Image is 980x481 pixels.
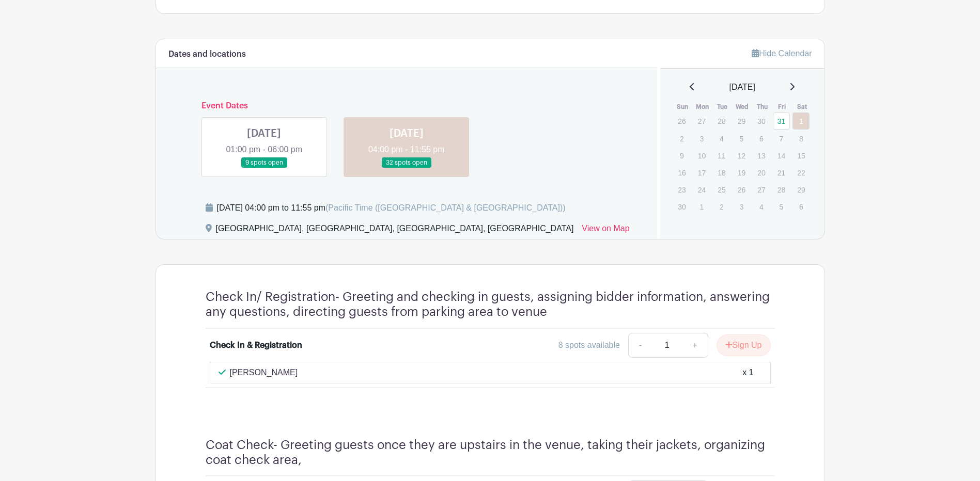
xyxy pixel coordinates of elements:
[792,131,810,147] p: 8
[206,438,775,468] h4: Coat Check- Greeting guests once they are upstairs in the venue, taking their jackets, organizing...
[713,182,730,198] p: 25
[558,339,620,351] div: 8 spots available
[693,199,710,215] p: 1
[693,182,710,198] p: 24
[729,81,755,93] span: [DATE]
[773,165,790,181] p: 21
[210,339,302,351] div: Check In & Registration
[752,49,812,58] a: Hide Calendar
[216,222,574,239] div: [GEOGRAPHIC_DATA], [GEOGRAPHIC_DATA], [GEOGRAPHIC_DATA], [GEOGRAPHIC_DATA]
[217,202,566,214] div: [DATE] 04:00 pm to 11:55 pm
[673,199,690,215] p: 30
[753,199,770,215] p: 4
[713,131,730,147] p: 4
[733,131,750,147] p: 5
[693,148,710,164] p: 10
[673,148,690,164] p: 9
[733,102,753,112] th: Wed
[673,113,690,129] p: 26
[733,199,750,215] p: 3
[230,366,298,379] p: [PERSON_NAME]
[792,165,810,181] p: 22
[792,113,810,130] a: 1
[673,165,690,181] p: 16
[792,199,810,215] p: 6
[206,290,775,319] h4: Check In/ Registration- Greeting and checking in guests, assigning bidder information, answering ...
[773,113,790,130] a: 31
[753,182,770,198] p: 27
[773,182,790,198] p: 28
[753,113,770,129] p: 30
[753,131,770,147] p: 6
[753,148,770,164] p: 13
[792,148,810,164] p: 15
[773,131,790,147] p: 7
[713,165,730,181] p: 18
[792,182,810,198] p: 29
[733,165,750,181] p: 19
[693,165,710,181] p: 17
[693,102,713,112] th: Mon
[773,199,790,215] p: 5
[168,50,246,59] h6: Dates and locations
[582,222,629,239] a: View on Map
[772,102,792,112] th: Fri
[717,334,771,356] button: Sign Up
[713,148,730,164] p: 11
[673,131,690,147] p: 2
[742,366,753,379] div: x 1
[628,333,652,358] a: -
[733,182,750,198] p: 26
[673,102,693,112] th: Sun
[773,148,790,164] p: 14
[753,165,770,181] p: 20
[733,113,750,129] p: 29
[693,113,710,129] p: 27
[713,113,730,129] p: 28
[193,101,620,111] h6: Event Dates
[752,102,772,112] th: Thu
[713,199,730,215] p: 2
[673,182,690,198] p: 23
[682,333,708,358] a: +
[733,148,750,164] p: 12
[712,102,733,112] th: Tue
[693,131,710,147] p: 3
[325,203,566,212] span: (Pacific Time ([GEOGRAPHIC_DATA] & [GEOGRAPHIC_DATA]))
[792,102,812,112] th: Sat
